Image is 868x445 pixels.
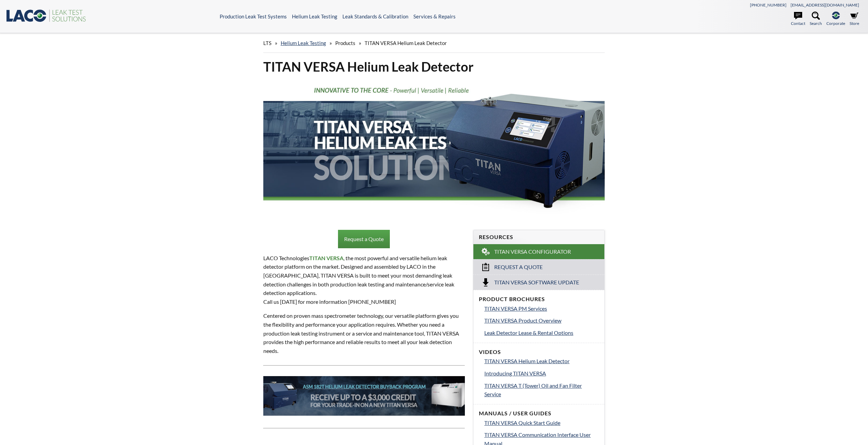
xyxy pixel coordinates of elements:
span: LTS [263,40,271,46]
a: TITAN VERSA Quick Start Guide [484,418,599,427]
a: [EMAIL_ADDRESS][DOMAIN_NAME] [791,2,859,8]
a: Services & Repairs [413,13,456,19]
span: Titan Versa Software Update [494,279,579,286]
span: TITAN VERSA Helium Leak Detector [484,358,570,364]
a: TITAN VERSA Product Overview [484,316,599,325]
a: Helium Leak Testing [281,40,326,46]
a: TITAN VERSA T (Tower) Oil and Fan Filter Service [484,381,599,399]
h4: Product Brochures [479,296,599,303]
a: TITAN VERSA PM Services [484,304,599,313]
span: TITAN VERSA Quick Start Guide [484,419,560,426]
strong: TITAN VERSA [309,255,343,261]
a: [PHONE_NUMBER] [750,2,786,8]
a: Production Leak Test Systems [220,13,287,19]
a: Search [810,12,822,27]
span: TITAN VERSA Helium Leak Detector [365,40,447,46]
span: Request a Quote [494,264,543,271]
span: Leak Detector Lease & Rental Options [484,329,573,336]
span: TITAN VERSA PM Services [484,305,547,312]
p: LACO Technologies , the most powerful and versatile helium leak detector platform on the market. ... [263,254,465,306]
h4: Videos [479,348,599,356]
a: Titan Versa Software Update [473,275,604,290]
img: 182T-Banner__LTS_.jpg [263,376,465,415]
a: Leak Standards & Calibration [342,13,408,19]
a: Request a Quote [338,230,390,248]
p: Centered on proven mass spectrometer technology, our versatile platform gives you the flexibility... [263,311,465,355]
span: Introducing TITAN VERSA [484,370,546,376]
a: Store [850,12,859,27]
a: TITAN VERSA Helium Leak Detector [484,357,599,366]
a: Introducing TITAN VERSA [484,369,599,378]
span: TITAN VERSA Product Overview [484,317,561,324]
a: Request a Quote [473,259,604,275]
span: TITAN VERSA T (Tower) Oil and Fan Filter Service [484,382,582,398]
a: Contact [791,12,805,27]
img: TITAN VERSA Helium Leak Test Solutions header [263,80,605,217]
div: » » » [263,33,605,53]
span: Products [335,40,355,46]
h1: TITAN VERSA Helium Leak Detector [263,58,605,75]
a: Helium Leak Testing [292,13,337,19]
h4: Resources [479,234,599,241]
h4: Manuals / User Guides [479,410,599,417]
span: Corporate [826,20,845,27]
a: Leak Detector Lease & Rental Options [484,328,599,337]
a: TITAN VERSA Configurator [473,244,604,259]
span: TITAN VERSA Configurator [494,248,571,255]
